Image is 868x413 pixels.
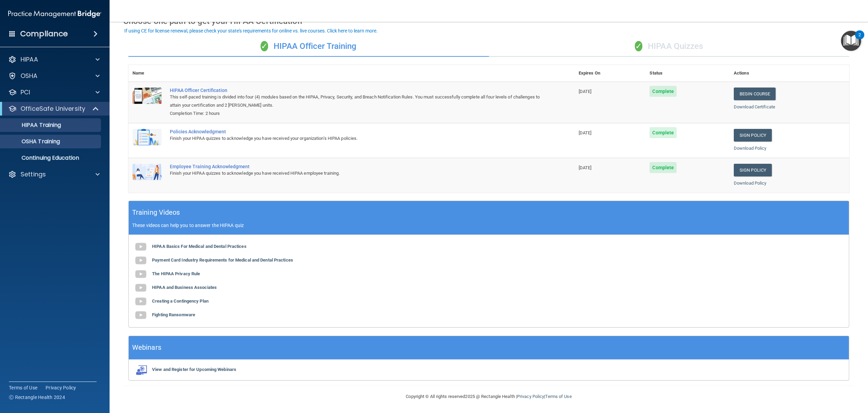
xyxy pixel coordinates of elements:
[134,267,148,281] img: gray_youtube_icon.38fcd6cc.png
[134,295,148,308] img: gray_youtube_icon.38fcd6cc.png
[650,162,677,173] span: Complete
[170,88,540,93] a: HIPAA Officer Certification
[4,155,98,161] p: Continuing Education
[170,134,540,143] div: Finish your HIPAA quizzes to acknowledge you have received your organization’s HIPAA policies.
[8,72,100,80] a: OSHA
[152,257,293,263] b: Payment Card Industry Requirements for Medical and Dental Practices
[20,29,68,39] h4: Compliance
[730,65,849,82] th: Actions
[575,65,646,82] th: Expires On
[261,41,268,51] span: ✓
[132,223,845,228] p: These videos can help you to answer the HIPAA quiz
[152,367,236,372] b: View and Register for Upcoming Webinars
[128,65,166,82] th: Name
[489,36,850,57] div: HIPAA Quizzes
[8,88,100,96] a: PCI
[152,298,209,304] b: Creating a Contingency Plan
[21,88,30,96] p: PCI
[8,170,100,178] a: Settings
[21,55,38,64] p: HIPAA
[841,31,861,51] button: Open Resource Center, 2 new notifications
[46,384,76,391] a: Privacy Policy
[134,365,148,375] img: webinarIcon.c7ebbf15.png
[8,55,100,64] a: HIPAA
[9,384,37,391] a: Terms of Use
[134,254,148,267] img: gray_youtube_icon.38fcd6cc.png
[170,93,540,109] div: This self-paced training is divided into four (4) modules based on the HIPAA, Privacy, Security, ...
[734,129,772,142] a: Sign Policy
[9,394,65,401] span: Ⓒ Rectangle Health 2024
[8,7,101,21] img: PMB logo
[170,109,540,118] div: Completion Time: 2 hours
[21,170,46,178] p: Settings
[152,312,195,317] b: Fighting Ransomware
[170,169,540,177] div: Finish your HIPAA quizzes to acknowledge you have received HIPAA employee training.
[170,129,540,134] div: Policies Acknowledgment
[650,127,677,138] span: Complete
[4,122,61,129] p: HIPAA Training
[134,308,148,322] img: gray_youtube_icon.38fcd6cc.png
[132,342,161,354] h5: Webinars
[635,41,642,51] span: ✓
[21,72,38,80] p: OSHA
[8,105,99,113] a: OfficeSafe University
[4,138,60,145] p: OSHA Training
[134,281,148,295] img: gray_youtube_icon.38fcd6cc.png
[517,394,544,399] a: Privacy Policy
[545,394,571,399] a: Terms of Use
[734,164,772,176] a: Sign Policy
[152,285,217,290] b: HIPAA and Business Associates
[364,386,614,408] div: Copyright © All rights reserved 2025 @ Rectangle Health | |
[152,244,247,249] b: HIPAA Basics For Medical and Dental Practices
[123,27,379,34] button: If using CE for license renewal, please check your state's requirements for online vs. live cours...
[650,86,677,97] span: Complete
[734,146,767,151] a: Download Policy
[124,28,378,33] div: If using CE for license renewal, please check your state's requirements for online vs. live cours...
[734,104,775,109] a: Download Certificate
[134,240,148,254] img: gray_youtube_icon.38fcd6cc.png
[579,89,592,94] span: [DATE]
[170,164,540,169] div: Employee Training Acknowledgment
[132,206,180,218] h5: Training Videos
[645,65,729,82] th: Status
[579,130,592,135] span: [DATE]
[152,271,200,276] b: The HIPAA Privacy Rule
[579,165,592,170] span: [DATE]
[734,181,767,186] a: Download Policy
[21,105,85,113] p: OfficeSafe University
[128,36,489,57] div: HIPAA Officer Training
[858,35,861,44] div: 2
[734,88,776,100] a: Begin Course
